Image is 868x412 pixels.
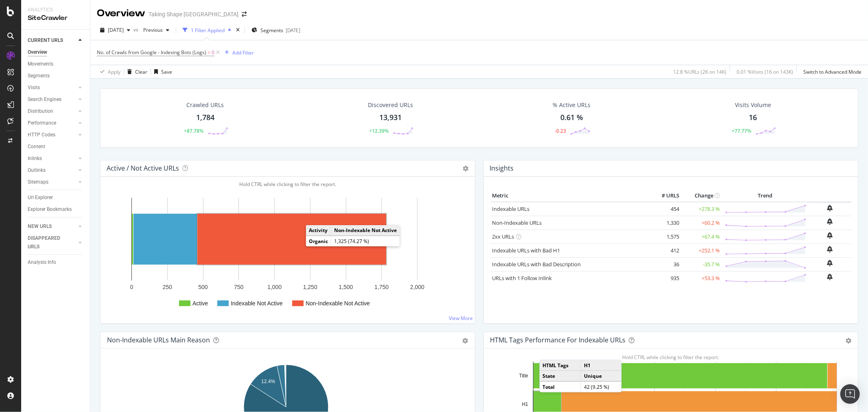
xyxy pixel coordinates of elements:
span: Hold CTRL while clicking to filter the report. [239,181,336,188]
a: Overview [28,48,84,57]
div: HTTP Codes [28,131,55,139]
span: 2025 Sep. 30th [108,26,124,33]
td: H1 [581,360,621,370]
td: Total [540,381,581,392]
button: Switch to Advanced Mode [800,65,861,78]
div: HTML Tags Performance for Indexable URLs [490,336,626,344]
div: 0.01 % Visits ( 16 on 143K ) [737,68,793,75]
span: vs [133,26,140,33]
text: Indexable Not Active [231,300,283,307]
div: Inlinks [28,154,42,163]
td: 1,575 [649,230,681,243]
div: 1 Filter Applied [191,27,225,34]
td: State [540,370,581,381]
text: 1,000 [267,284,282,290]
div: 12.8 % URLs ( 2K on 14K ) [673,68,726,75]
div: Overview [97,7,145,20]
button: Clear [124,65,147,78]
div: Explorer Bookmarks [28,205,72,214]
div: bell-plus [827,274,833,280]
h4: Insights [490,163,514,174]
div: +12.39% [370,127,389,134]
a: Indexable URLs [492,205,530,213]
a: Indexable URLs with Bad H1 [492,247,560,254]
td: 42 (9.25 %) [581,381,621,392]
button: Save [151,65,172,78]
td: 1,330 [649,216,681,230]
div: Taking Shape [GEOGRAPHIC_DATA] [149,10,238,18]
div: arrow-right-arrow-left [242,11,247,17]
h4: Active / Not Active URLs [107,163,179,174]
text: 750 [234,284,244,290]
a: Analysis Info [28,258,84,267]
a: Search Engines [28,95,76,104]
a: URLs with 1 Follow Inlink [492,274,552,282]
td: 412 [649,243,681,257]
div: Sitemaps [28,178,48,186]
th: Change [681,190,722,202]
div: DISAPPEARED URLS [28,234,69,251]
th: # URLS [649,190,681,202]
text: 2,000 [410,284,424,290]
div: Open Intercom Messenger [840,384,860,404]
td: +252.1 % [681,243,722,257]
div: times [234,26,241,34]
div: bell-plus [827,218,833,225]
td: 935 [649,271,681,285]
div: Clear [135,68,147,75]
text: 1,500 [339,284,353,290]
div: Performance [28,119,56,127]
a: Distribution [28,107,76,116]
a: Performance [28,119,76,127]
text: 0 [130,284,133,290]
div: Distribution [28,107,53,116]
a: Indexable URLs with Bad Description [492,261,581,268]
div: Search Engines [28,95,61,104]
text: 12.4% [261,379,275,384]
td: +67.4 % [681,230,722,243]
a: Url Explorer [28,193,84,202]
a: DISAPPEARED URLS [28,234,76,251]
a: HTTP Codes [28,131,76,139]
div: Segments [28,72,50,80]
th: Metric [490,190,649,202]
a: View More [449,315,473,322]
span: Segments [260,27,283,34]
div: bell-plus [827,246,833,252]
td: 1,325 (74.27 %) [331,236,400,247]
text: 500 [198,284,208,290]
div: NEW URLS [28,222,52,231]
div: bell-plus [827,232,833,239]
text: 1,250 [303,284,317,290]
a: Content [28,142,84,151]
td: HTML Tags [540,360,581,370]
div: [DATE] [286,27,300,34]
div: 1,784 [196,112,214,123]
div: Discovered URLs [368,101,413,109]
button: [DATE] [97,24,133,37]
td: Non-Indexable Not Active [331,225,400,236]
td: Organic [306,236,331,247]
a: Sitemaps [28,178,76,186]
div: Movements [28,60,53,68]
td: Activity [306,225,331,236]
button: Apply [97,65,120,78]
a: 2xx URLs [492,233,514,240]
text: Non-Indexable Not Active [306,300,370,307]
span: Previous [140,26,163,33]
th: Trend [722,190,809,202]
text: 250 [163,284,173,290]
a: Outlinks [28,166,76,175]
div: 16 [749,112,757,123]
div: Analytics [28,7,83,13]
div: Outlinks [28,166,46,175]
div: CURRENT URLS [28,36,63,45]
div: Analysis Info [28,258,56,267]
div: bell-plus [827,260,833,266]
td: 454 [649,202,681,216]
td: +278.3 % [681,202,722,216]
text: Active [192,300,208,307]
a: Segments [28,72,84,80]
button: Previous [140,24,173,37]
a: Inlinks [28,154,76,163]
